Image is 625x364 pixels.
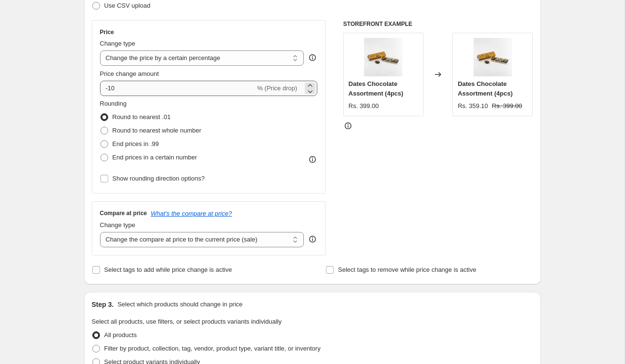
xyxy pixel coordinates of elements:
[492,101,522,111] strike: Rs. 399.00
[364,38,402,76] img: DatesChococoated_80x.jpg
[104,331,137,339] span: All products
[343,20,533,28] h6: STOREFRONT EXAMPLE
[92,318,282,325] span: Select all products, use filters, or select products variants individually
[100,81,255,96] input: -15
[100,28,114,36] h3: Price
[474,38,512,76] img: DatesChococoated_80x.jpg
[349,101,379,111] div: Rs. 399.00
[100,100,127,107] span: Rounding
[458,101,488,111] div: Rs. 359.10
[458,80,512,97] span: Dates Chocolate Assortment (4pcs)
[117,300,242,309] p: Select which products should change in price
[112,154,197,161] span: End prices in a certain number
[104,266,232,273] span: Select tags to add while price change is active
[100,221,136,229] span: Change type
[112,127,201,134] span: Round to nearest whole number
[112,113,171,121] span: Round to nearest .01
[151,210,232,217] button: What's the compare at price?
[349,80,403,97] span: Dates Chocolate Assortment (4pcs)
[308,53,317,62] div: help
[104,345,321,352] span: Filter by product, collection, tag, vendor, product type, variant title, or inventory
[100,40,136,47] span: Change type
[92,300,114,309] h2: Step 3.
[112,140,159,147] span: End prices in .99
[104,2,150,9] span: Use CSV upload
[112,175,205,182] span: Show rounding direction options?
[257,85,297,92] span: % (Price drop)
[100,209,147,217] h3: Compare at price
[338,266,476,273] span: Select tags to remove while price change is active
[100,70,159,77] span: Price change amount
[308,234,317,244] div: help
